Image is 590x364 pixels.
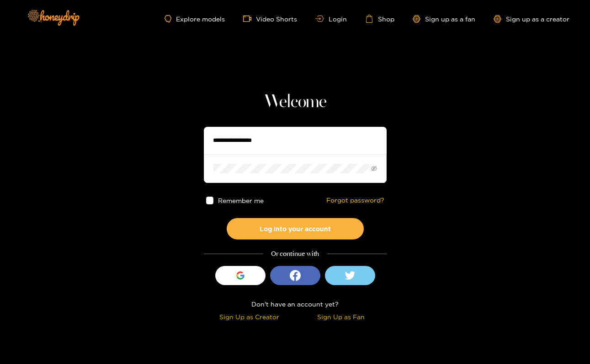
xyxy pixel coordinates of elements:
[243,15,256,23] span: video-camera
[326,197,384,204] a: Forgot password?
[371,166,377,172] span: eye-invisible
[298,312,384,322] div: Sign Up as Fan
[165,15,225,23] a: Explore models
[243,15,297,23] a: Video Shorts
[365,15,394,23] a: Shop
[413,15,475,23] a: Sign up as a fan
[204,249,387,259] div: Or continue with
[218,197,264,204] span: Remember me
[494,15,569,23] a: Sign up as a creator
[204,91,387,113] h1: Welcome
[227,218,364,239] button: Log into your account
[204,299,387,309] div: Don't have an account yet?
[315,16,346,22] a: Login
[206,312,293,322] div: Sign Up as Creator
